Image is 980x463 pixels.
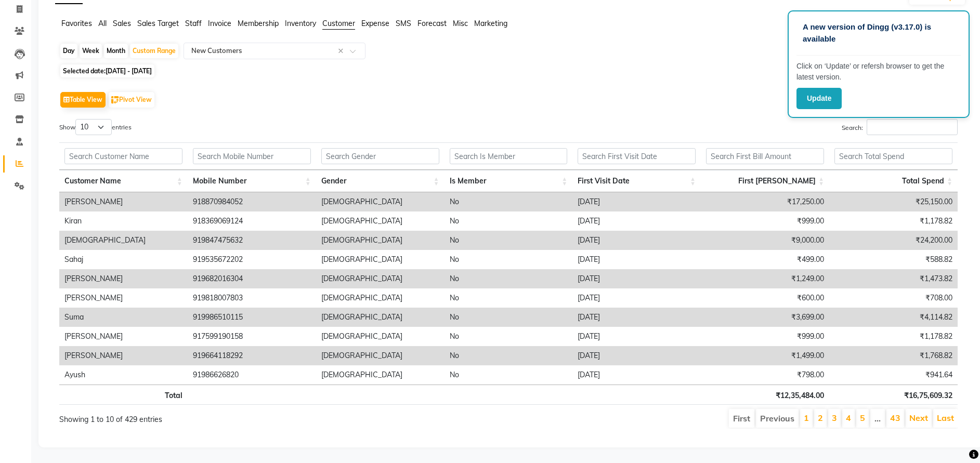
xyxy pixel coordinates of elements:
td: ₹999.00 [701,211,829,231]
div: Custom Range [130,44,178,58]
label: Show entries [59,119,132,135]
span: Forecast [417,19,447,28]
p: A new version of Dingg (v3.17.0) is available [803,21,955,45]
td: 919847475632 [188,231,316,250]
input: Search Total Spend [834,148,952,164]
td: No [445,231,573,250]
a: Last [937,413,954,423]
td: [DATE] [572,327,701,346]
input: Search: [867,119,958,135]
td: ₹9,000.00 [701,231,829,250]
div: Day [60,44,77,58]
td: No [445,211,573,231]
td: 919535672202 [188,250,316,269]
td: [DEMOGRAPHIC_DATA] [316,365,445,385]
input: Search First Visit Date [578,148,696,164]
th: Mobile Number: activate to sort column ascending [188,170,316,192]
a: 1 [804,413,809,423]
th: First Visit Date: activate to sort column ascending [572,170,701,192]
td: 919818007803 [188,288,316,308]
td: [DEMOGRAPHIC_DATA] [316,308,445,327]
td: No [445,250,573,269]
span: Sales [113,19,131,28]
td: Ayush [59,365,188,385]
td: ₹798.00 [701,365,829,385]
td: [DEMOGRAPHIC_DATA] [316,231,445,250]
td: ₹1,178.82 [829,327,958,346]
td: [DATE] [572,308,701,327]
td: [DATE] [572,346,701,365]
span: Expense [361,19,389,28]
td: ₹17,250.00 [701,192,829,211]
td: [DATE] [572,231,701,250]
a: Next [909,413,928,423]
td: [PERSON_NAME] [59,192,188,211]
span: Clear all [338,46,347,57]
td: ₹600.00 [701,288,829,308]
span: Favorites [61,19,92,28]
td: [PERSON_NAME] [59,327,188,346]
span: SMS [396,19,411,28]
th: ₹16,75,609.32 [829,385,958,405]
input: Search Mobile Number [193,148,311,164]
th: Gender: activate to sort column ascending [316,170,445,192]
span: Invoice [208,19,231,28]
td: [PERSON_NAME] [59,288,188,308]
input: Search Customer Name [64,148,182,164]
span: Customer [322,19,355,28]
td: [DEMOGRAPHIC_DATA] [316,327,445,346]
td: ₹1,768.82 [829,346,958,365]
td: No [445,365,573,385]
td: [PERSON_NAME] [59,346,188,365]
input: Search First Bill Amount [706,148,824,164]
td: No [445,269,573,288]
td: [DEMOGRAPHIC_DATA] [316,346,445,365]
td: ₹4,114.82 [829,308,958,327]
td: No [445,327,573,346]
th: Total Spend: activate to sort column ascending [829,170,958,192]
td: [DATE] [572,365,701,385]
td: Sahaj [59,250,188,269]
td: Kiran [59,211,188,231]
td: [DATE] [572,192,701,211]
th: Is Member: activate to sort column ascending [445,170,573,192]
td: ₹24,200.00 [829,231,958,250]
td: 918870984052 [188,192,316,211]
td: [DEMOGRAPHIC_DATA] [59,231,188,250]
td: [DATE] [572,250,701,269]
label: Search: [842,119,958,135]
span: Misc [453,19,468,28]
a: 3 [832,413,837,423]
span: Inventory [285,19,316,28]
td: No [445,288,573,308]
th: Total [59,385,188,405]
td: ₹588.82 [829,250,958,269]
span: All [98,19,107,28]
td: [DATE] [572,269,701,288]
a: 5 [860,413,865,423]
td: ₹1,473.82 [829,269,958,288]
button: Table View [60,92,106,108]
td: [DEMOGRAPHIC_DATA] [316,269,445,288]
td: 918369069124 [188,211,316,231]
td: ₹999.00 [701,327,829,346]
td: [PERSON_NAME] [59,269,188,288]
div: Showing 1 to 10 of 429 entries [59,408,425,425]
td: No [445,192,573,211]
p: Click on ‘Update’ or refersh browser to get the latest version. [796,61,961,83]
td: [DEMOGRAPHIC_DATA] [316,250,445,269]
td: ₹1,499.00 [701,346,829,365]
button: Update [796,88,842,109]
input: Search Is Member [450,148,568,164]
td: 919986510115 [188,308,316,327]
span: Sales Target [137,19,179,28]
td: 917599190158 [188,327,316,346]
th: ₹12,35,484.00 [701,385,829,405]
td: 919682016304 [188,269,316,288]
a: 4 [846,413,851,423]
td: ₹941.64 [829,365,958,385]
td: [DEMOGRAPHIC_DATA] [316,192,445,211]
td: [DEMOGRAPHIC_DATA] [316,211,445,231]
td: [DATE] [572,288,701,308]
span: [DATE] - [DATE] [106,67,152,75]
